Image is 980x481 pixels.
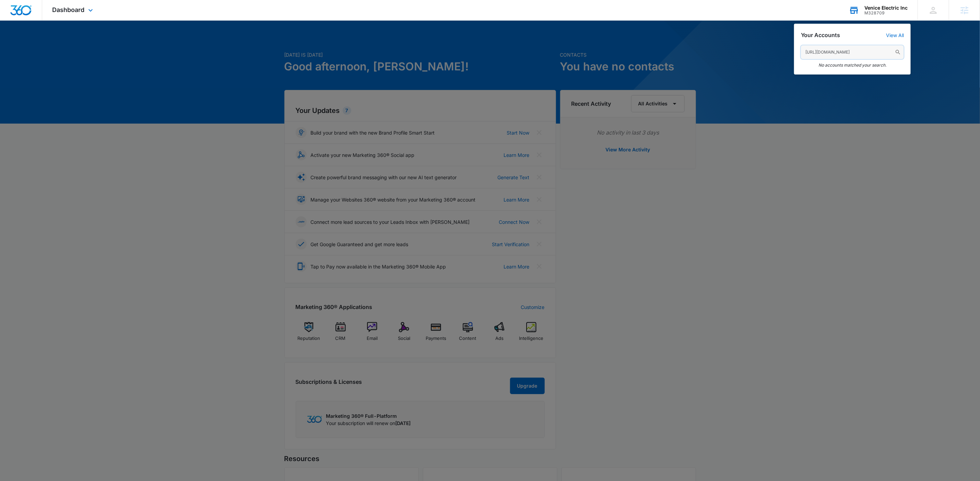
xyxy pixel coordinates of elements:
input: Search Accounts [801,45,904,59]
em: No accounts matched your search. [801,62,904,68]
div: account name [864,5,908,11]
a: View All [886,32,904,38]
span: Dashboard [52,6,85,13]
div: account id [864,11,908,15]
h2: Your Accounts [801,32,840,38]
